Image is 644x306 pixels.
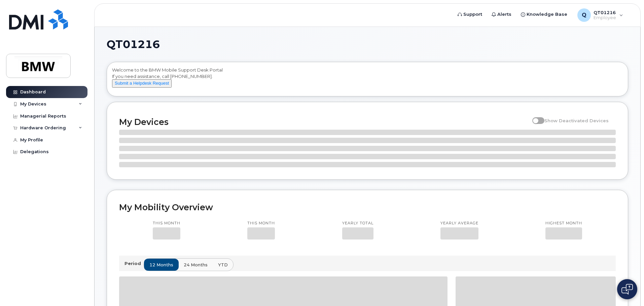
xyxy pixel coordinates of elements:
h2: My Mobility Overview [119,202,616,212]
p: Period [124,260,144,267]
p: Highest month [545,221,582,226]
p: This month [247,221,275,226]
input: Show Deactivated Devices [532,114,538,120]
p: Yearly total [342,221,373,226]
span: QT01216 [107,39,160,49]
button: Submit a Helpdesk Request [112,79,172,88]
a: Submit a Helpdesk Request [112,80,172,86]
span: Show Deactivated Devices [544,118,609,123]
div: Welcome to the BMW Mobile Support Desk Portal If you need assistance, call [PHONE_NUMBER]. [112,67,623,94]
p: Yearly average [440,221,478,226]
span: 24 months [184,262,208,268]
span: YTD [218,262,228,268]
img: Open chat [621,284,633,295]
p: This month [153,221,180,226]
h2: My Devices [119,117,529,127]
